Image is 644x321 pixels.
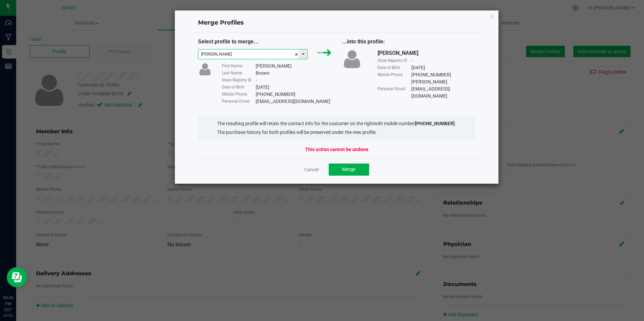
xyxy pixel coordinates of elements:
[222,84,256,90] div: Date of Birth
[217,120,456,127] li: The resulting profile will retain the contact info for the customer on the right
[411,78,475,100] div: [PERSON_NAME][EMAIL_ADDRESS][DOMAIN_NAME]
[374,121,456,126] span: with mobile number .
[329,164,369,176] button: Merge
[198,63,212,76] img: user-icon.png
[378,65,411,71] div: Date of Birth
[256,98,330,105] div: [EMAIL_ADDRESS][DOMAIN_NAME]
[256,63,292,70] div: [PERSON_NAME]
[222,70,256,76] div: Last Name
[7,267,27,287] iframe: Resource center
[342,167,355,172] span: Merge
[378,86,411,92] div: Personal Email
[217,129,456,136] li: The purchase history for both profiles will be preserved under the new profile.
[256,91,295,98] div: [PHONE_NUMBER]
[222,63,256,69] div: First Name
[378,49,418,57] div: [PERSON_NAME]
[411,64,425,71] div: [DATE]
[256,70,269,77] div: Brown
[222,98,256,104] div: Personal Email
[294,49,298,60] span: clear
[304,166,319,173] a: Cancel
[411,71,451,78] div: [PHONE_NUMBER]
[222,77,256,83] div: State Registry ID
[378,72,411,78] div: Mobile Phone
[411,57,413,64] div: -
[222,91,256,97] div: Mobile Phone
[198,19,476,27] h4: Merge Profiles
[378,58,411,64] div: State Registry ID
[256,77,257,84] div: -
[490,12,495,20] button: Close
[305,146,368,153] strong: This action cannot be undone
[342,49,362,69] img: user-icon.png
[198,38,259,45] span: Select profile to merge...
[256,84,269,91] div: [DATE]
[415,121,455,126] strong: [PHONE_NUMBER]
[342,38,385,45] span: ...into this profile:
[318,49,331,56] img: green_arrow.svg
[198,49,299,59] input: Type customer name to search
